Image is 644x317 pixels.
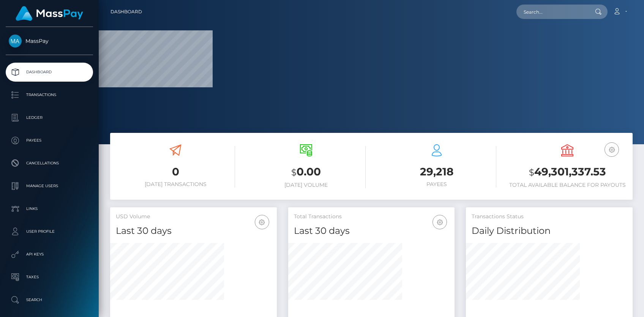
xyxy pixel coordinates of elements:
[9,35,22,47] img: MassPay
[9,89,90,101] p: Transactions
[6,268,93,287] a: Taxes
[6,85,93,104] a: Transactions
[472,224,627,238] h4: Daily Distribution
[246,164,366,180] h3: 0.00
[6,63,93,82] a: Dashboard
[6,222,93,241] a: User Profile
[6,199,93,218] a: Links
[246,182,366,188] h6: [DATE] Volume
[529,167,534,178] small: $
[6,38,93,44] span: MassPay
[9,294,90,306] p: Search
[6,131,93,150] a: Payees
[377,164,496,179] h3: 29,218
[116,224,271,238] h4: Last 30 days
[6,177,93,196] a: Manage Users
[9,180,90,192] p: Manage Users
[116,164,235,179] h3: 0
[508,182,627,188] h6: Total Available Balance for Payouts
[9,66,90,78] p: Dashboard
[6,290,93,309] a: Search
[6,154,93,173] a: Cancellations
[16,6,83,21] img: MassPay Logo
[9,158,90,169] p: Cancellations
[110,4,142,20] a: Dashboard
[472,213,627,221] h5: Transactions Status
[9,226,90,237] p: User Profile
[294,224,449,238] h4: Last 30 days
[9,271,90,283] p: Taxes
[291,167,297,178] small: $
[9,135,90,146] p: Payees
[6,108,93,127] a: Ledger
[508,164,627,180] h3: 49,301,337.53
[6,245,93,264] a: API Keys
[116,181,235,188] h6: [DATE] Transactions
[9,203,90,214] p: Links
[516,5,588,19] input: Search...
[294,213,449,221] h5: Total Transactions
[9,249,90,260] p: API Keys
[116,213,271,221] h5: USD Volume
[377,181,496,188] h6: Payees
[9,112,90,123] p: Ledger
